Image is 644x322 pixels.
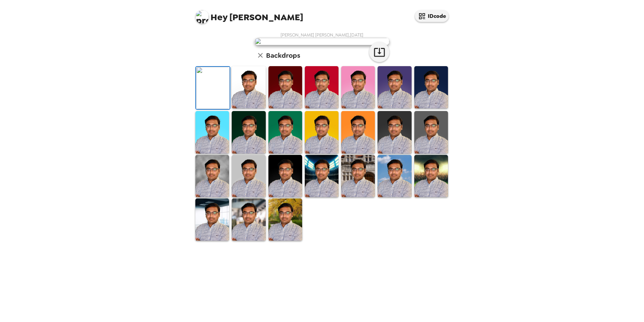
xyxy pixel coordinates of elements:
[255,38,389,45] img: user
[195,7,303,22] span: [PERSON_NAME]
[196,67,230,109] img: Original
[281,32,363,38] span: [PERSON_NAME] [PERSON_NAME] , [DATE]
[415,10,449,22] button: IDcode
[195,10,209,24] img: profile pic
[211,11,227,23] span: Hey
[266,50,300,61] h6: Backdrops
